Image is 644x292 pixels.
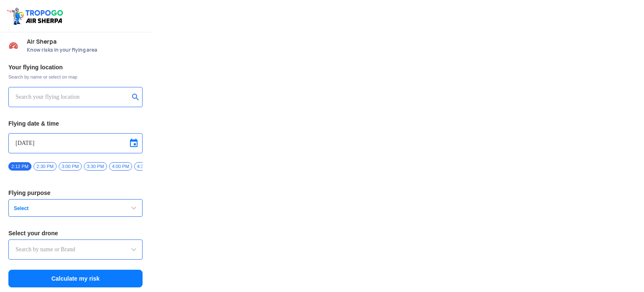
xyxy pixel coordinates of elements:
h3: Your flying location [8,64,143,70]
button: Select [8,199,143,217]
span: Select [10,205,115,212]
span: 2:12 PM [8,162,31,171]
span: Search by name or select on map [8,74,143,80]
span: 3:30 PM [84,162,107,171]
span: 4:30 PM [134,162,157,171]
h3: Select your drone [8,230,143,236]
span: 3:00 PM [59,162,82,171]
h3: Flying date & time [8,121,143,126]
input: Select Date [16,138,135,148]
img: Risk Scores [8,40,18,50]
input: Search by name or Brand [16,245,135,255]
img: ic_tgdronemaps.svg [6,6,66,26]
span: Know risks in your flying area [27,47,143,53]
button: Calculate my risk [8,270,143,287]
span: 4:00 PM [109,162,132,171]
h3: Flying purpose [8,190,143,196]
input: Search your flying location [16,92,129,102]
span: Air Sherpa [27,38,143,45]
span: 2:30 PM [34,162,57,171]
